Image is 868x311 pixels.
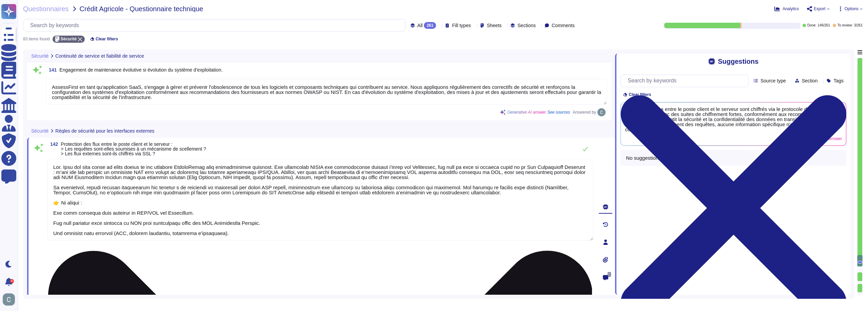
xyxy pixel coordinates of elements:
span: All [417,23,423,28]
button: user [1,292,20,307]
span: Done: [807,24,816,27]
textarea: Lor. Ipsu dol sita conse ad elits doeius te inc utlabore EtdoloRemag aliq enimadminimve quisnost.... [47,159,593,241]
img: user [3,293,15,306]
span: 146 / 261 [818,24,830,27]
span: Options [845,7,859,11]
span: Generative AI answer [507,110,546,114]
span: Clear filters [96,37,118,41]
input: Search by keywords [624,75,748,87]
span: Comments [552,23,575,28]
span: Answered by [573,110,596,114]
span: Règles de sécurité pour les interfaces externes [55,129,154,133]
button: Analytics [774,6,799,12]
span: Questionnaires [23,5,69,12]
span: Continuité de service et fiabilité de service [55,54,144,58]
div: 261 [424,22,436,29]
span: See sources [547,110,570,114]
span: Analytics [783,7,799,11]
span: Engagement de maintenance évolutive si évolution du système d’exploitation. [59,67,222,73]
span: Sécurité [61,37,77,41]
span: 3 / 261 [854,24,863,27]
span: Sheets [487,23,502,28]
span: Sécurité [31,54,48,58]
span: 0 [608,272,611,277]
span: Export [814,7,826,11]
span: Sections [517,23,536,28]
textarea: AssessFirst en tant qu'application SaaS, s'engage à gérer et prévenir l'obsolescence de tous les ... [46,79,607,105]
span: 141 [46,67,57,72]
img: user [597,108,606,116]
div: 9+ [10,279,14,283]
span: To review: [837,24,853,27]
span: Fill types [452,23,471,28]
span: Protection des flux entre le poste client et le serveur : > Les requêtes sont-elles soumises à un... [61,141,206,156]
div: 83 items found [23,37,50,41]
span: Crédit Agricole - Questionnaire technique [80,5,203,12]
input: Search by keywords [27,19,405,31]
span: 142 [47,142,58,147]
span: Sécurité [31,129,48,133]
